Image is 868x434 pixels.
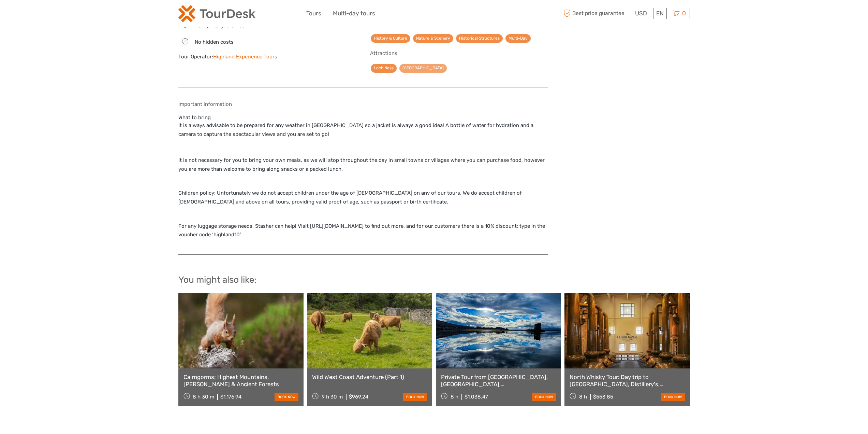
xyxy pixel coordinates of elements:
[10,12,77,17] p: We're away right now. Please check back later!
[178,222,548,239] p: For any luggage storage needs, Stasher can help! Visit [URL][DOMAIN_NAME] to find out more, and f...
[441,374,556,388] a: Private Tour from [GEOGRAPHIC_DATA], [GEOGRAPHIC_DATA], [GEOGRAPHIC_DATA]
[178,53,356,60] div: Tour Operator:
[593,394,613,400] div: $553.85
[532,393,556,401] a: book now
[413,34,453,43] a: Nature & Scenery
[220,394,241,400] div: $1,176.94
[681,10,687,17] span: 0
[349,394,368,400] div: $969.24
[635,10,647,17] span: USD
[661,393,685,401] a: book now
[403,393,427,401] a: book now
[78,11,87,19] button: Open LiveChat chat widget
[195,39,234,45] span: No hidden costs
[370,50,548,56] h5: Attractions
[399,64,447,72] a: [GEOGRAPHIC_DATA]
[213,54,277,60] a: Highland Experience Tours
[306,9,321,18] a: Tours
[183,374,298,388] a: Cairngorms; Highest Mountains, [PERSON_NAME] & Ancient Forests
[570,374,685,388] a: North Whisky Tour: Day trip to [GEOGRAPHIC_DATA], Distillery's, [GEOGRAPHIC_DATA]
[178,101,548,248] div: What to bring
[322,394,343,400] span: 9 h 30 m
[178,5,255,22] img: 2254-3441b4b5-4e5f-4d00-b396-31f1d84a6ebf_logo_small.png
[653,8,667,19] div: EN
[178,121,548,173] p: It is always advisable to be prepared for any weather in [GEOGRAPHIC_DATA] so a jacket is always ...
[178,189,548,206] p: Children policy: Unfortunately we do not accept children under the age of [DEMOGRAPHIC_DATA] on a...
[371,34,410,43] a: History & Culture
[505,34,531,43] a: Multi-Day
[456,34,503,43] a: Historical Structures
[193,394,214,400] span: 8 h 30 m
[178,101,548,107] h5: Important information
[312,374,427,380] a: Wild West Coast Adventure (Part 1)
[579,394,587,400] span: 8 h
[451,394,458,400] span: 8 h
[371,64,397,72] a: Loch Ness
[178,275,690,285] h2: You might also like:
[275,393,298,401] a: book now
[333,9,375,18] a: Multi-day tours
[465,394,488,400] div: $1,038.47
[562,8,630,19] span: Best price guarantee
